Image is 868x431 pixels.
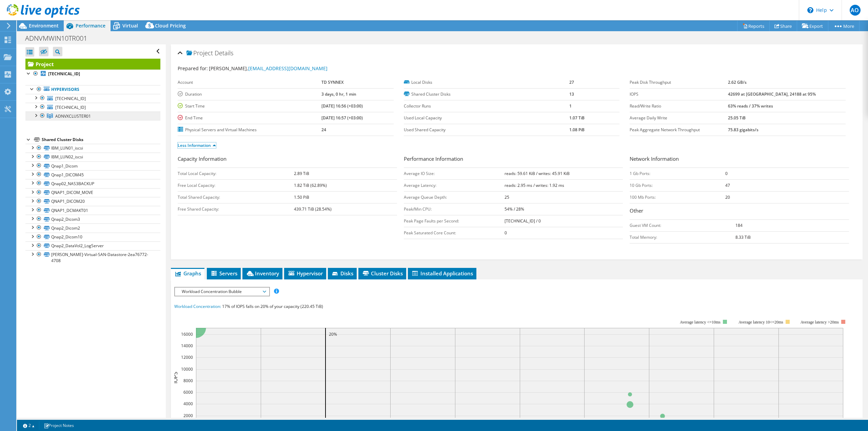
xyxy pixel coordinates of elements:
b: 8.33 TiB [735,234,751,240]
a: [TECHNICAL_ID] [25,70,160,78]
h3: Capacity Information [178,155,397,164]
tspan: Average latency 10<=20ms [738,320,783,325]
text: 6000 [183,389,193,395]
a: Qnap2_Dicom2 [25,223,160,232]
a: ADNVXCLUSTER01 [25,112,160,120]
label: Average Daily Write [630,115,728,121]
b: 2.89 TiB [294,171,309,176]
div: Shared Cluster Disks [42,136,160,144]
label: Shared Cluster Disks [404,91,569,98]
b: 0 [505,230,507,236]
b: 63% reads / 37% writes [728,103,773,109]
span: 17% of IOPS falls on 20% of your capacity (220.45 TiB) [222,303,323,309]
span: AO [850,5,861,16]
td: Guest VM Count: [630,219,735,231]
b: [DATE] 16:57 (+03:00) [321,115,363,121]
span: Performance [76,22,105,29]
b: [TECHNICAL_ID] [48,71,80,77]
a: Qnap1_Dicom [25,161,160,170]
a: Export [797,21,828,31]
span: Project [186,50,213,57]
label: Duration [178,91,321,98]
b: 42699 at [GEOGRAPHIC_DATA], 24188 at 95% [728,91,816,97]
b: 25.05 TiB [728,115,746,121]
a: Less Information [178,142,216,148]
b: 2.62 GB/s [728,79,747,85]
b: 25 [505,194,509,200]
span: Servers [210,270,237,277]
a: IBM_LUN02_iscsi [25,153,160,161]
label: Account [178,79,321,86]
label: End Time [178,115,321,121]
b: [DATE] 16:56 (+03:00) [321,103,363,109]
span: Cloud Pricing [155,22,186,29]
b: 20 [725,194,730,200]
span: Inventory [246,270,279,277]
text: Average latency >20ms [801,320,839,325]
b: TD SYNNEX [321,79,343,85]
b: reads: 2.95 ms / writes: 1.92 ms [505,182,564,188]
b: 0 [725,171,728,176]
h3: Other [630,207,849,216]
td: Free Shared Capacity: [178,203,294,215]
a: Qnap1_DICOM45 [25,170,160,179]
b: 27 [569,79,574,85]
span: Virtual [122,22,138,29]
label: Collector Runs [404,103,569,110]
b: 47 [725,182,730,188]
b: 54% / 28% [505,206,524,212]
a: [PERSON_NAME]-Virtual-SAN-Datastore-2ea76772-4708 [25,250,160,265]
span: Details [215,49,233,57]
td: Total Memory: [630,231,735,243]
span: ADNVXCLUSTER01 [55,113,91,119]
td: Free Local Capacity: [178,179,294,191]
h1: ADNVMWIN10TR001 [22,35,98,42]
tspan: Average latency <=10ms [680,320,721,325]
td: Average IO Size: [404,168,505,179]
text: 16000 [181,331,193,337]
label: Read/Write Ratio [630,103,728,110]
text: 8000 [183,378,193,384]
label: Used Shared Capacity [404,126,569,133]
a: Qnap2_Dicom10 [25,233,160,241]
a: Project Notes [39,421,79,430]
span: Hypervisor [288,270,323,277]
a: [EMAIL_ADDRESS][DOMAIN_NAME] [248,65,328,72]
td: Total Local Capacity: [178,168,294,179]
a: QNAP1_DICOM20 [25,197,160,206]
a: IBM_LUN01_iscsi [25,144,160,153]
label: Start Time [178,103,321,110]
text: 20% [329,331,337,337]
a: Project [25,59,160,70]
b: 1.08 PiB [569,127,585,133]
b: 184 [735,222,743,228]
span: Environment [29,22,59,29]
label: Local Disks [404,79,569,86]
span: Disks [331,270,353,277]
span: Cluster Disks [362,270,403,277]
a: Share [769,21,797,31]
text: IOPS [172,372,179,384]
a: More [828,21,860,31]
label: Peak Disk Throughput [630,79,728,86]
a: Qnap2_Dicom3 [25,215,160,223]
text: 12000 [181,354,193,360]
a: [TECHNICAL_ID] [25,103,160,112]
label: IOPS [630,91,728,98]
td: Total Shared Capacity: [178,191,294,203]
label: Peak Aggregate Network Throughput [630,126,728,133]
a: QNAP1_DCMAKT01 [25,206,160,215]
b: 1 [569,103,572,109]
td: Average Latency: [404,179,505,191]
label: Physical Servers and Virtual Machines [178,126,321,133]
b: 3 days, 0 hr, 1 min [321,91,356,97]
a: QNAP1_DICOM_MOVE [25,188,160,197]
svg: \n [807,7,813,13]
b: 75.83 gigabits/s [728,127,758,133]
span: Installed Applications [411,270,473,277]
b: reads: 59.61 KiB / writes: 45.91 KiB [505,171,570,176]
text: 14000 [181,343,193,349]
b: 24 [321,127,326,133]
text: 10000 [181,366,193,372]
span: Workload Concentration: [174,303,221,309]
